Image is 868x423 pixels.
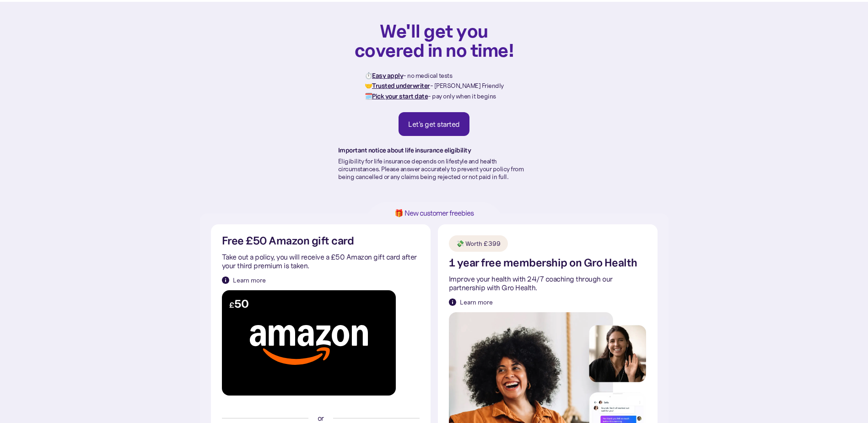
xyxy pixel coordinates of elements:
strong: Important notice about life insurance eligibility [338,146,471,154]
p: Take out a policy, you will receive a £50 Amazon gift card after your third premium is taken. [222,253,420,270]
strong: Trusted underwriter [372,81,430,90]
a: Learn more [222,276,266,285]
h1: 🎁 New customer freebies [380,209,488,217]
p: ⏱️ - no medical tests 🤝 - [PERSON_NAME] Friendly 🗓️ - pay only when it begins [365,70,504,101]
div: 💸 Worth £399 [456,239,501,248]
p: Improve your health with 24/7 coaching through our partnership with Gro Health. [449,275,647,292]
div: Learn more [233,276,266,285]
div: Learn more [460,298,493,307]
h2: 1 year free membership on Gro Health [449,257,637,269]
p: or [318,414,324,423]
div: Let's get started [408,119,460,129]
strong: Easy apply [372,71,403,80]
a: Let's get started [399,112,469,136]
h2: Free £50 Amazon gift card [222,235,354,247]
strong: Pick your start date [372,92,428,100]
h1: We'll get you covered in no time! [354,21,514,60]
p: Eligibility for life insurance depends on lifestyle and health circumstances. Please answer accur... [338,157,530,180]
a: Learn more [449,298,493,307]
